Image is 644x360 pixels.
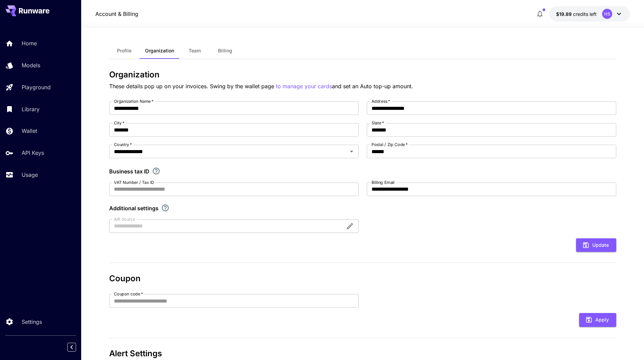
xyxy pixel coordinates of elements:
label: Billing Email [372,179,395,185]
p: API Keys [22,149,44,157]
div: Collapse sidebar [72,341,81,353]
button: Apply [579,313,616,327]
h3: Alert Settings [109,349,616,358]
span: credits left [573,11,597,17]
div: $19.8912 [556,10,597,18]
button: $19.8912HS [549,6,630,22]
span: Team [189,48,201,54]
p: Models [22,61,40,69]
a: Account & Billing [95,10,138,18]
p: Usage [22,171,38,179]
button: Update [576,238,616,252]
div: HS [602,9,612,19]
p: Business tax ID [109,167,149,175]
span: Billing [218,48,232,54]
span: Profile [117,48,132,54]
button: to manage your cards [276,82,332,91]
svg: Explore additional customization settings [161,204,169,212]
span: $19.89 [556,11,573,17]
button: Collapse sidebar [67,343,76,352]
label: Organization Name [114,98,153,104]
span: These details pop up on your invoices. Swing by the wallet page [109,83,276,90]
button: Open [347,147,356,156]
p: Library [22,105,40,113]
p: Additional settings [109,204,159,212]
label: City [114,120,124,126]
p: Wallet [22,127,37,135]
p: Home [22,39,37,47]
span: Organization [145,48,174,54]
label: Address [372,98,390,104]
label: Postal / Zip Code [372,142,408,147]
svg: If you are a business tax registrant, please enter your business tax ID here. [152,167,160,175]
label: AIR Source [114,216,135,222]
nav: breadcrumb [95,10,138,18]
label: State [372,120,384,126]
h3: Coupon [109,274,616,283]
label: Country [114,142,132,147]
p: Playground [22,83,51,91]
h3: Organization [109,70,616,79]
span: and set an Auto top-up amount. [332,83,413,90]
label: VAT Number / Tax ID [114,179,154,185]
label: Coupon code [114,291,143,297]
p: Settings [22,318,42,326]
